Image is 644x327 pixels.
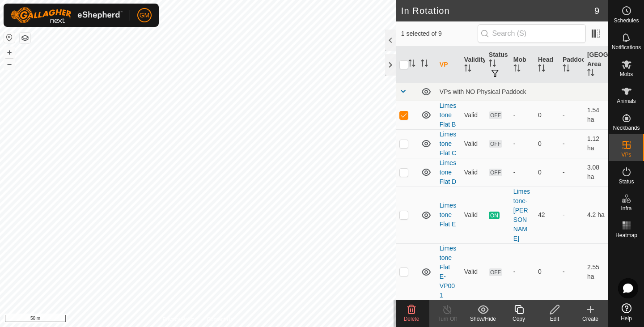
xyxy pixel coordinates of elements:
td: - [559,101,584,129]
span: Mobs [620,72,633,77]
span: Notifications [612,45,641,50]
th: VP [436,47,461,83]
div: Create [572,315,608,323]
td: - [559,187,584,243]
span: OFF [489,268,502,276]
td: 4.2 ha [584,187,608,243]
a: Help [609,300,644,325]
td: Valid [461,243,485,300]
button: Map Layers [20,33,30,43]
td: Valid [461,158,485,187]
span: Infra [621,206,631,211]
div: Show/Hide [465,315,501,323]
a: Contact Us [207,315,233,323]
div: VPs with NO Physical Paddock [440,88,605,95]
p-sorticon: Activate to sort [563,66,570,73]
td: 1.54 ha [584,101,608,129]
td: - [559,243,584,300]
span: 1 selected of 9 [401,29,478,38]
td: - [559,158,584,187]
span: Animals [617,98,636,104]
span: ON [489,212,500,219]
td: Valid [461,129,485,158]
p-sorticon: Activate to sort [408,61,415,68]
td: 3.08 ha [584,158,608,187]
th: Status [485,47,510,83]
p-sorticon: Activate to sort [513,66,521,73]
button: Reset Map [4,32,15,43]
a: Privacy Policy [162,315,196,323]
input: Search (S) [478,24,586,43]
button: – [4,59,15,69]
td: 2.55 ha [584,243,608,300]
td: 0 [534,129,559,158]
p-sorticon: Activate to sort [421,61,428,68]
span: GM [140,11,150,20]
p-sorticon: Activate to sort [489,61,496,68]
span: OFF [489,140,502,148]
span: OFF [489,111,502,119]
a: Limestone Flat D [440,159,456,185]
td: Valid [461,101,485,129]
td: 1.12 ha [584,129,608,158]
img: Gallagher Logo [11,7,123,23]
div: Copy [501,315,537,323]
td: - [559,129,584,158]
span: Neckbands [613,125,640,131]
div: - [513,139,531,149]
span: Delete [404,316,419,322]
a: Limestone Flat E [440,202,456,228]
div: - [513,267,531,276]
th: Head [534,47,559,83]
span: Status [619,179,634,184]
button: + [4,47,15,58]
p-sorticon: Activate to sort [464,66,471,73]
div: - [513,168,531,177]
span: OFF [489,169,502,176]
th: [GEOGRAPHIC_DATA] Area [584,47,608,83]
a: Limestone Flat B [440,102,456,128]
td: 0 [534,243,559,300]
td: 42 [534,187,559,243]
div: Turn Off [429,315,465,323]
span: 9 [594,4,599,17]
div: Limestone-[PERSON_NAME] [513,187,531,243]
h2: In Rotation [401,5,594,16]
th: Validity [461,47,485,83]
td: 0 [534,158,559,187]
th: Paddock [559,47,584,83]
a: Limestone Flat C [440,131,456,157]
span: Heatmap [615,233,637,238]
th: Mob [510,47,534,83]
td: 0 [534,101,559,129]
div: Edit [537,315,572,323]
p-sorticon: Activate to sort [538,66,545,73]
span: Help [621,316,632,321]
span: VPs [621,152,631,157]
p-sorticon: Activate to sort [587,70,594,77]
div: - [513,110,531,120]
a: Limestone Flat E-VP001 [440,245,456,299]
td: Valid [461,187,485,243]
span: Schedules [614,18,639,23]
